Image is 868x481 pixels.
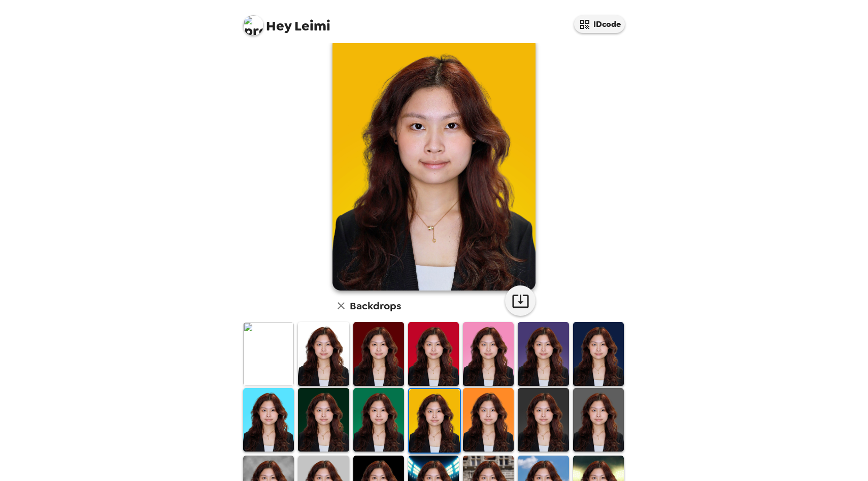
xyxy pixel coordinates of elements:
[243,322,294,386] img: Original
[350,298,401,314] h6: Backdrops
[243,10,330,33] span: Leimi
[574,15,625,33] button: IDcode
[266,17,291,35] span: Hey
[243,15,263,36] img: profile pic
[332,37,536,291] img: user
